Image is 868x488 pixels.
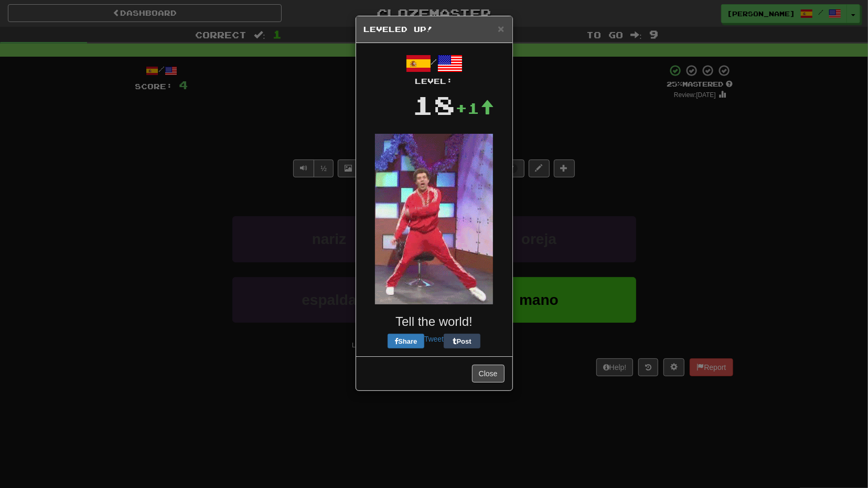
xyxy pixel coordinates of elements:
[472,365,505,383] button: Close
[388,334,424,348] button: Share
[444,334,480,348] button: Post
[364,24,505,35] h5: Leveled Up!
[413,87,456,123] div: 18
[364,76,505,87] div: Level:
[424,335,444,343] a: Tweet
[375,134,493,304] img: red-jumpsuit-0a91143f7507d151a8271621424c3ee7c84adcb3b18e0b5e75c121a86a6f61d6.gif
[364,315,505,328] h3: Tell the world!
[498,23,504,35] span: ×
[498,23,504,34] button: Close
[456,98,495,119] div: +1
[364,51,505,87] div: /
